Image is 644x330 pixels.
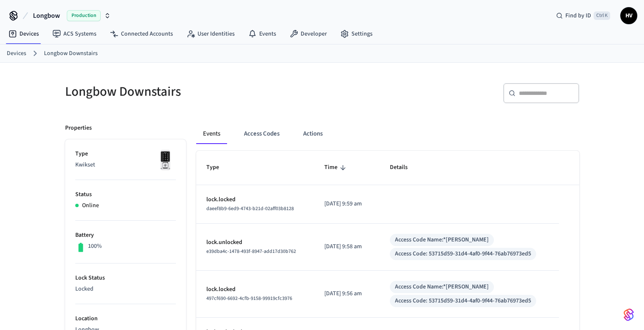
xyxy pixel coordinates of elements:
a: Longbow Downstairs [44,49,98,58]
p: [DATE] 9:58 am [324,242,370,251]
div: Access Code Name: *[PERSON_NAME] [395,236,489,244]
p: lock.locked [206,285,304,294]
button: Access Codes [237,124,286,144]
p: Kwikset [75,161,176,169]
span: Longbow [33,11,60,21]
span: Ctrl K [594,11,610,20]
p: Battery [75,231,176,240]
a: User Identities [180,26,241,42]
button: Events [196,124,227,144]
span: HV [621,8,636,23]
span: e39dba4c-1478-493f-8947-add17d30b762 [206,248,296,255]
p: lock.unlocked [206,238,304,247]
span: 497cf690-6692-4cfb-9158-99919cfc3976 [206,295,292,302]
p: [DATE] 9:56 am [324,289,370,298]
p: Type [75,150,176,158]
p: Locked [75,285,176,294]
img: SeamLogoGradient.69752ec5.svg [624,308,634,322]
span: Production [67,10,101,21]
div: Access Code: 53715d59-31d4-4af0-9f44-76ab76973ed5 [395,250,531,258]
p: [DATE] 9:59 am [324,200,370,208]
a: ACS Systems [46,26,103,42]
p: Status [75,190,176,199]
p: Location [75,314,176,323]
div: ant example [196,124,579,144]
a: Devices [2,26,46,42]
span: Find by ID [565,11,591,20]
a: Developer [283,26,334,42]
img: Kwikset Halo Touchscreen Wifi Enabled Smart Lock, Polished Chrome, Front [155,150,176,171]
a: Settings [334,26,379,42]
span: Details [390,161,419,174]
a: Events [241,26,283,42]
p: Properties [65,124,92,133]
p: 100% [88,242,102,251]
span: Time [324,161,348,174]
div: Find by IDCtrl K [549,8,617,23]
p: lock.locked [206,195,304,204]
button: Actions [296,124,329,144]
span: daeef8b9-6ed9-4743-b21d-02aff03b8128 [206,205,294,212]
p: Online [82,201,99,210]
div: Access Code Name: *[PERSON_NAME] [395,283,489,291]
a: Connected Accounts [103,26,180,42]
p: Lock Status [75,274,176,283]
span: Type [206,161,230,174]
a: Devices [7,49,26,58]
button: HV [620,7,637,24]
h5: Longbow Downstairs [65,83,317,100]
div: Access Code: 53715d59-31d4-4af0-9f44-76ab76973ed5 [395,297,531,305]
